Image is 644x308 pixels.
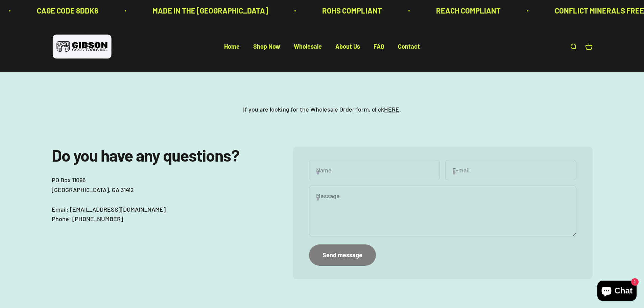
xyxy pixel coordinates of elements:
[253,43,280,50] a: Shop Now
[309,244,376,266] button: Send message
[294,43,322,50] a: Wholesale
[384,105,399,113] a: HERE
[243,104,401,114] p: If you are looking for the Wholesale Order form, click .
[52,175,266,224] p: PO Box 11096 [GEOGRAPHIC_DATA], GA 31412 Email: [EMAIL_ADDRESS][DOMAIN_NAME] Phone: [PHONE_NUMBER]
[52,146,266,164] h2: Do you have any questions?
[11,5,127,17] p: MADE IN THE [GEOGRAPHIC_DATA]
[181,5,241,17] p: ROHS COMPLIANT
[335,43,360,50] a: About Us
[323,250,362,260] div: Send message
[398,43,420,50] a: Contact
[413,5,503,17] p: CONFLICT MINERALS FREE
[595,281,639,303] inbox-online-store-chat: Shopify online store chat
[224,43,240,50] a: Home
[295,5,359,17] p: REACH COMPLIANT
[374,43,384,50] a: FAQ
[557,5,626,17] p: PROP 65 COMPLIANT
